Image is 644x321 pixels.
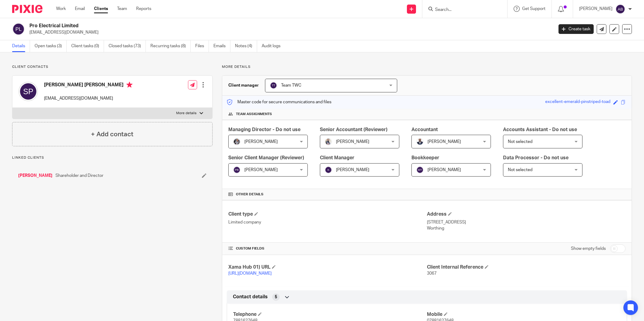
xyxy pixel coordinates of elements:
[44,82,132,89] h4: [PERSON_NAME] [PERSON_NAME]
[29,23,445,29] h2: Pro Electrical Limited
[195,40,209,52] a: Files
[428,168,461,172] span: [PERSON_NAME]
[508,140,532,144] span: Not selected
[571,246,606,252] label: Show empty fields
[522,7,545,11] span: Get Support
[427,219,626,225] p: [STREET_ADDRESS]
[228,127,300,132] span: Managing Director - Do not use
[244,168,278,172] span: [PERSON_NAME]
[325,166,332,174] img: svg%3E
[320,127,387,132] span: Senior Accountant (Reviewer)
[411,155,439,160] span: Bookkeeper
[336,168,369,172] span: [PERSON_NAME]
[416,138,424,145] img: WhatsApp%20Image%202022-05-18%20at%206.27.04%20PM.jpeg
[12,65,213,69] p: Client contacts
[503,127,577,132] span: Accounts Assistant - Do not use
[270,82,277,89] img: svg%3E
[150,40,191,52] a: Recurring tasks (8)
[275,294,277,300] span: 5
[12,23,25,35] img: svg%3E
[18,173,52,179] a: [PERSON_NAME]
[228,246,427,251] h4: CUSTOM FIELDS
[503,155,569,160] span: Data Processor - Do not use
[615,4,625,14] img: svg%3E
[228,219,427,225] p: Limited company
[228,155,304,160] span: Senior Client Manager (Reviewer)
[236,112,272,117] span: Team assignments
[117,6,127,12] a: Team
[228,211,427,217] h4: Client type
[427,311,621,318] h4: Mobile
[233,138,240,145] img: -%20%20-%20studio@ingrained.co.uk%20for%20%20-20220223%20at%20101413%20-%201W1A2026.jpg
[427,271,437,276] span: 3067
[126,82,132,88] i: Primary
[213,40,230,52] a: Emails
[336,140,369,144] span: [PERSON_NAME]
[35,40,67,52] a: Open tasks (3)
[94,6,108,12] a: Clients
[233,166,240,174] img: svg%3E
[12,40,30,52] a: Details
[228,264,427,270] h4: Xama Hub 01) URL
[320,155,354,160] span: Client Manager
[558,24,594,34] a: Create task
[18,82,38,101] img: svg%3E
[44,95,132,101] p: [EMAIL_ADDRESS][DOMAIN_NAME]
[227,99,331,105] p: Master code for secure communications and files
[176,111,196,116] p: More details
[545,99,610,106] div: excellent-emerald-pinstriped-toad
[91,130,133,139] h4: + Add contact
[244,140,278,144] span: [PERSON_NAME]
[416,166,424,174] img: svg%3E
[55,173,103,179] span: Shareholder and Director
[427,225,626,231] p: Worthing
[427,264,626,270] h4: Client Internal Reference
[235,40,257,52] a: Notes (4)
[29,29,549,35] p: [EMAIL_ADDRESS][DOMAIN_NAME]
[434,7,489,13] input: Search
[222,65,632,69] p: More details
[428,140,461,144] span: [PERSON_NAME]
[12,155,213,160] p: Linked clients
[325,138,332,145] img: Pixie%2002.jpg
[236,192,263,197] span: Other details
[579,6,612,12] p: [PERSON_NAME]
[136,6,151,12] a: Reports
[233,311,427,318] h4: Telephone
[262,40,285,52] a: Audit logs
[109,40,146,52] a: Closed tasks (73)
[12,5,42,13] img: Pixie
[281,83,301,88] span: Team TWC
[233,294,268,300] span: Contact details
[228,271,272,276] a: [URL][DOMAIN_NAME]
[411,127,438,132] span: Accountant
[508,168,532,172] span: Not selected
[228,82,259,88] h3: Client manager
[71,40,104,52] a: Client tasks (0)
[75,6,85,12] a: Email
[427,211,626,217] h4: Address
[56,6,66,12] a: Work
